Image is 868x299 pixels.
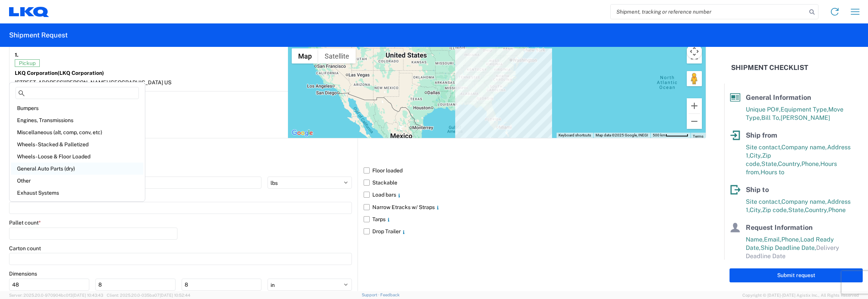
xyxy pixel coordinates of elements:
[761,160,778,167] span: State,
[746,93,811,101] span: General Information
[650,133,691,138] button: Map Scale: 500 km per 56 pixels
[687,98,702,113] button: Zoom in
[364,225,706,237] label: Drop Trailer
[762,206,788,214] span: Zip code,
[746,144,781,151] span: Site contact,
[15,59,40,67] span: Pickup
[746,198,781,205] span: Site contact,
[687,114,702,129] button: Zoom out
[788,206,805,214] span: State,
[11,199,143,211] div: General Auto Parts (dry)
[11,102,143,114] div: Bumpers
[11,150,143,163] div: Wheels - Loose & Floor Loaded
[781,106,828,113] span: Equipment Type,
[160,293,190,297] span: [DATE] 10:52:44
[11,138,143,150] div: Wheels - Stacked & Palletized
[781,144,827,151] span: Company name,
[362,293,381,297] a: Support
[746,186,769,194] span: Ship to
[9,245,41,252] label: Carton count
[364,201,706,213] label: Narrow Etracks w/ Straps
[750,206,762,214] span: City,
[687,44,702,59] button: Map camera controls
[292,48,318,64] button: Show street map
[746,131,777,139] span: Ship from
[380,293,400,297] a: Feedback
[693,134,703,138] a: Terms
[11,126,143,138] div: Miscellaneous (alt, comp, conv, etc)
[290,128,315,138] img: Google
[781,236,800,243] span: Phone,
[58,70,104,76] span: (LKQ Corporation)
[764,236,781,243] span: Email,
[107,293,190,297] span: Client: 2025.20.0-035ba07
[746,236,764,243] span: Name,
[805,206,828,214] span: Country,
[558,133,591,138] button: Keyboard shortcuts
[781,198,827,205] span: Company name,
[95,279,176,291] input: W
[761,169,784,176] span: Hours to
[653,133,666,137] span: 500 km
[73,293,103,297] span: [DATE] 10:43:43
[15,50,19,59] strong: 1.
[9,31,68,40] h2: Shipment Request
[11,114,143,126] div: Engines, Transmissions
[781,114,830,121] span: [PERSON_NAME]
[11,187,143,199] div: Exhaust Systems
[15,70,104,76] strong: LKQ Corporation
[611,5,807,19] input: Shipment, tracking or reference number
[364,189,706,201] label: Load bars
[9,270,37,277] label: Dimensions
[364,177,706,189] label: Stackable
[364,213,706,225] label: Tarps
[730,268,863,282] button: Submit request
[290,128,315,138] a: Open this area in Google Maps (opens a new window)
[761,114,781,121] span: Bill To,
[596,133,648,137] span: Map data ©2025 Google, INEGI
[746,106,781,113] span: Unique PO#,
[687,71,702,86] button: Drag Pegman onto the map to open Street View
[778,160,801,167] span: Country,
[318,48,356,64] button: Show satellite imagery
[828,206,846,214] span: Phone
[9,219,41,226] label: Pallet count
[761,244,816,251] span: Ship Deadline Date,
[731,63,808,72] h2: Shipment Checklist
[109,79,171,85] span: [GEOGRAPHIC_DATA] US
[9,279,89,291] input: L
[182,279,262,291] input: H
[742,292,859,299] span: Copyright © [DATE]-[DATE] Agistix Inc., All Rights Reserved
[801,160,820,167] span: Phone,
[15,79,109,85] span: [STREET_ADDRESS][PERSON_NAME],
[750,152,762,159] span: City,
[11,175,143,187] div: Other
[11,163,143,175] div: General Auto Parts (dry)
[746,223,813,231] span: Request Information
[364,164,706,177] label: Floor loaded
[9,293,103,297] span: Server: 2025.20.0-970904bc0f3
